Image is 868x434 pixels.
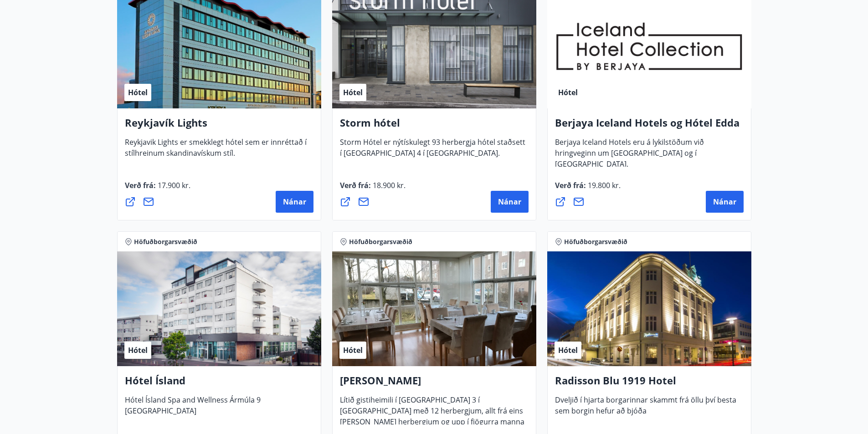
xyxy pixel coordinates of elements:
span: 19.800 kr. [586,180,621,190]
span: Hótel [558,345,578,355]
span: Nánar [713,197,736,207]
button: Nánar [491,191,529,213]
span: Höfuðborgarsvæðið [564,237,627,246]
span: Hótel [343,87,363,97]
span: 17.900 kr. [156,180,190,190]
span: 18.900 kr. [371,180,406,190]
span: Nánar [498,197,521,207]
h4: [PERSON_NAME] [340,373,529,394]
span: Hótel [558,87,578,97]
span: Dveljið í hjarta borgarinnar skammt frá öllu því besta sem borgin hefur að bjóða [555,395,736,423]
h4: Radisson Blu 1919 Hotel [555,373,744,394]
span: Nánar [283,197,306,207]
button: Nánar [706,191,744,213]
span: Verð frá : [555,180,621,198]
span: Verð frá : [340,180,406,198]
span: Hótel [343,345,363,355]
span: Storm Hótel er nýtískulegt 93 herbergja hótel staðsett í [GEOGRAPHIC_DATA] 4 í [GEOGRAPHIC_DATA]. [340,137,525,165]
span: Hótel [128,87,148,97]
h4: Hótel Ísland [125,373,313,394]
h4: Reykjavík Lights [125,116,313,137]
span: Reykjavik Lights er smekklegt hótel sem er innréttað í stílhreinum skandinavískum stíl. [125,137,307,165]
span: Hótel [128,345,148,355]
span: Verð frá : [125,180,190,198]
h4: Berjaya Iceland Hotels og Hótel Edda [555,116,744,137]
span: Höfuðborgarsvæðið [134,237,197,246]
button: Nánar [276,191,313,213]
span: Hótel Ísland Spa and Wellness Ármúla 9 [GEOGRAPHIC_DATA] [125,395,261,423]
span: Berjaya Iceland Hotels eru á lykilstöðum við hringveginn um [GEOGRAPHIC_DATA] og í [GEOGRAPHIC_DA... [555,137,704,176]
span: Höfuðborgarsvæðið [349,237,412,246]
h4: Storm hótel [340,116,529,137]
